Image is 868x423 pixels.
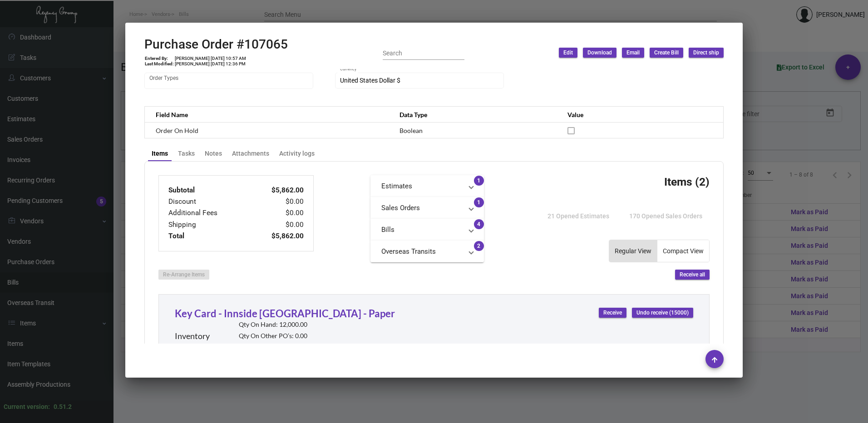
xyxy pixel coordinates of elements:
[559,48,577,58] button: Edit
[174,61,247,67] td: [PERSON_NAME] [DATE] 12:36 PM
[178,149,195,158] div: Tasks
[390,107,558,123] th: Data Type
[250,207,304,219] td: $0.00
[152,149,168,158] div: Items
[144,56,174,61] td: Entered By:
[622,48,644,58] button: Email
[239,332,307,340] h2: Qty On Other PO’s: 0.00
[239,344,307,351] h2: Qty On SO’s: 0.00
[689,48,724,58] button: Direct ship
[654,49,679,57] span: Create Bill
[381,225,462,235] mat-panel-title: Bills
[158,270,209,280] button: Re-Arrange Items
[163,271,205,278] span: Re-Arrange Items
[680,271,705,278] span: Receive all
[603,309,622,317] span: Receive
[622,208,710,224] button: 170 Opened Sales Orders
[168,185,250,196] td: Subtotal
[381,181,462,192] mat-panel-title: Estimates
[4,402,50,412] div: Current version:
[563,49,573,57] span: Edit
[279,149,315,158] div: Activity logs
[587,49,612,57] span: Download
[370,241,484,262] mat-expansion-panel-header: Overseas Transits
[144,61,174,67] td: Last Modified:
[657,240,709,262] button: Compact View
[626,49,640,57] span: Email
[168,219,250,231] td: Shipping
[145,107,391,123] th: Field Name
[370,197,484,219] mat-expansion-panel-header: Sales Orders
[370,175,484,197] mat-expansion-panel-header: Estimates
[399,127,423,134] span: Boolean
[239,321,307,329] h2: Qty On Hand: 12,000.00
[232,149,269,158] div: Attachments
[205,149,222,158] div: Notes
[547,212,609,220] span: 21 Opened Estimates
[609,240,657,262] button: Regular View
[250,196,304,207] td: $0.00
[381,203,462,213] mat-panel-title: Sales Orders
[664,175,710,188] h3: Items (2)
[156,127,198,134] span: Order On Hold
[175,331,210,341] h2: Inventory
[168,231,250,242] td: Total
[144,37,288,52] h2: Purchase Order #107065
[168,207,250,219] td: Additional Fees
[381,246,462,257] mat-panel-title: Overseas Transits
[650,48,683,58] button: Create Bill
[370,219,484,241] mat-expansion-panel-header: Bills
[629,212,702,220] span: 170 Opened Sales Orders
[636,309,689,317] span: Undo receive (15000)
[174,56,247,61] td: [PERSON_NAME] [DATE] 10:57 AM
[558,107,723,123] th: Value
[250,219,304,231] td: $0.00
[54,402,72,412] div: 0.51.2
[583,48,616,58] button: Download
[250,185,304,196] td: $5,862.00
[693,49,719,57] span: Direct ship
[599,308,626,318] button: Receive
[540,208,616,224] button: 21 Opened Estimates
[168,196,250,207] td: Discount
[250,231,304,242] td: $5,862.00
[675,270,710,280] button: Receive all
[632,308,693,318] button: Undo receive (15000)
[175,307,395,320] a: Key Card - Innside [GEOGRAPHIC_DATA] - Paper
